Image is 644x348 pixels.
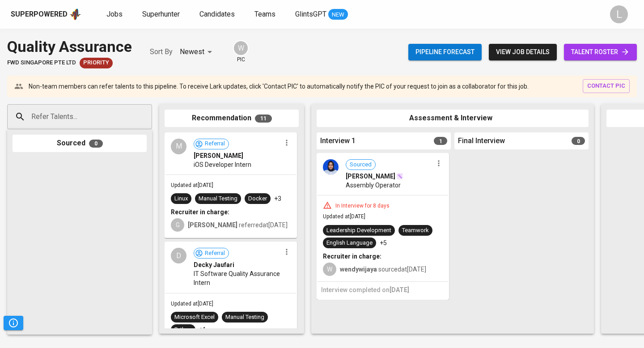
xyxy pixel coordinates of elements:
[174,326,192,334] div: Python
[396,173,403,180] img: magic_wand.svg
[188,221,237,229] b: [PERSON_NAME]
[326,226,391,235] div: Leadership Development
[255,115,272,123] span: 11
[171,248,186,263] div: D
[254,9,277,20] a: Teams
[199,325,206,334] p: +1
[171,139,186,154] div: M
[323,213,365,220] span: Updated at [DATE]
[188,221,288,229] span: referred at [DATE]
[69,8,81,21] img: app logo
[194,269,281,287] span: IT Software Quality Assurance Intern
[571,47,630,58] span: talent roster
[323,253,381,260] b: Recruiter in charge:
[201,140,229,148] span: Referral
[171,182,213,188] span: Updated at [DATE]
[346,181,401,190] span: Assembly Operator
[564,44,637,60] a: talent roster
[346,172,395,181] span: [PERSON_NAME]
[225,313,264,322] div: Manual Testing
[295,10,326,18] span: GlintsGPT
[496,47,550,58] span: view job details
[80,59,113,67] span: Priority
[29,82,529,91] p: Non-team members can refer talents to this pipeline. To receive Lark updates, click 'Contact PIC'...
[171,301,213,307] span: Updated at [DATE]
[233,40,249,64] div: pic
[174,313,215,322] div: Microsoft Excel
[274,194,281,203] p: +3
[295,9,348,20] a: GlintsGPT NEW
[80,58,113,68] div: New Job received from Demand Team
[171,208,229,216] b: Recruiter in charge:
[254,10,275,18] span: Teams
[458,136,505,146] span: Final Interview
[332,202,393,210] div: In Interview for 8 days
[165,110,299,127] div: Recommendation
[323,159,339,175] img: 6658050e09378bb7706b80df13fcc609.jpg
[194,160,251,169] span: iOS Developer Intern
[346,161,375,169] span: Sourced
[180,47,204,57] p: Newest
[489,44,557,60] button: view job details
[587,81,625,91] span: contact pic
[171,218,184,232] div: G
[320,136,356,146] span: Interview 1
[11,9,68,20] div: Superpowered
[199,195,237,203] div: Manual Testing
[7,59,76,67] span: FWD Singapore Pte Ltd
[142,9,182,20] a: Superhunter
[174,195,188,203] div: Linux
[380,238,387,247] p: +5
[390,286,409,293] span: [DATE]
[150,47,173,57] p: Sort By
[11,8,81,21] a: Superpoweredapp logo
[147,116,149,118] button: Open
[194,151,243,160] span: [PERSON_NAME]
[317,110,589,127] div: Assessment & Interview
[326,239,373,247] div: English Language
[201,249,229,258] span: Referral
[248,195,267,203] div: Docker
[340,266,426,273] span: sourced at [DATE]
[328,10,348,19] span: NEW
[89,140,103,148] span: 0
[323,263,336,276] div: W
[7,36,132,58] div: Quality Assurance
[199,9,237,20] a: Candidates
[142,10,180,18] span: Superhunter
[572,137,585,145] span: 0
[106,10,123,18] span: Jobs
[199,10,235,18] span: Candidates
[415,47,475,58] span: Pipeline forecast
[583,79,630,93] button: contact pic
[402,226,429,235] div: Teamwork
[233,40,249,56] div: W
[13,135,147,152] div: Sourced
[106,9,124,20] a: Jobs
[408,44,482,60] button: Pipeline forecast
[4,316,23,330] button: Pipeline Triggers
[340,266,377,273] b: wendywijaya
[610,5,628,23] div: L
[194,260,234,269] span: Decky Jaufari
[180,44,215,60] div: Newest
[321,285,445,295] h6: Interview completed on
[434,137,447,145] span: 1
